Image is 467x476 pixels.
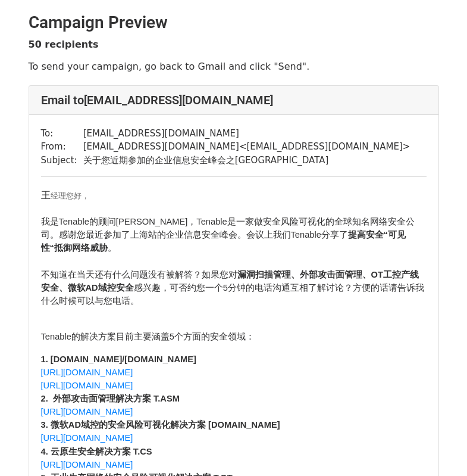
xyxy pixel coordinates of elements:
span: Tenable的解决方案目前主要涵盖5个方面的安全领域： [41,332,255,341]
strong: 50 recipients [29,39,99,50]
span: 。 [108,243,117,253]
span: [URL][DOMAIN_NAME] [41,460,133,469]
span: 我是Tenable的顾问[PERSON_NAME]，Tenable是一家做安全风险可视化的全球知名网络安全公司。感谢您最近参加了上海站的企业信息安全峰会。会议上我们Tenable分享了 [41,217,415,239]
span: 2. 外部攻击面管理解决方案 T.ASM [41,394,180,403]
span: 3. 微软AD域控的安全风险可视化解决方案 [DOMAIN_NAME] [41,420,280,430]
span: 1. [DOMAIN_NAME]/[DOMAIN_NAME] [41,354,196,364]
a: [URL][DOMAIN_NAME] [41,434,133,443]
a: [URL][DOMAIN_NAME] [41,407,133,416]
span: 感兴趣，可否约您一个5分钟的电话沟通互相了解讨论？方便的话请告诉我什么时候可以与您电话。 [41,283,424,306]
td: [EMAIL_ADDRESS][DOMAIN_NAME] < [EMAIL_ADDRESS][DOMAIN_NAME] > [83,140,410,154]
p: To send your campaign, go back to Gmail and click "Send". [29,60,439,73]
td: 关于您近期参加的企业信息安全峰会之[GEOGRAPHIC_DATA] [83,154,410,167]
td: From: [41,140,83,154]
span: 漏洞扫描管理、外部攻击面管理、OT工控产线安全、微软AD域控安全 [41,270,419,293]
td: Subject: [41,154,83,167]
h2: Campaign Preview [29,13,439,33]
a: [URL][DOMAIN_NAME] [41,381,133,390]
h4: Email to [EMAIL_ADDRESS][DOMAIN_NAME] [41,93,427,107]
span: 不知道在当天还有什么问题没有被解答？如果您对 [41,270,237,279]
span: [URL][DOMAIN_NAME] [41,381,133,390]
a: [URL][DOMAIN_NAME] [41,368,133,377]
font: 经理您好， [51,191,89,200]
span: 4. 云原生安全解决方案 T.CS [41,447,152,456]
td: [EMAIL_ADDRESS][DOMAIN_NAME] [83,127,410,141]
span: [URL][DOMAIN_NAME] [41,368,133,377]
a: [URL][DOMAIN_NAME] [41,461,133,469]
p: 王 [41,189,427,202]
td: To: [41,127,83,141]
